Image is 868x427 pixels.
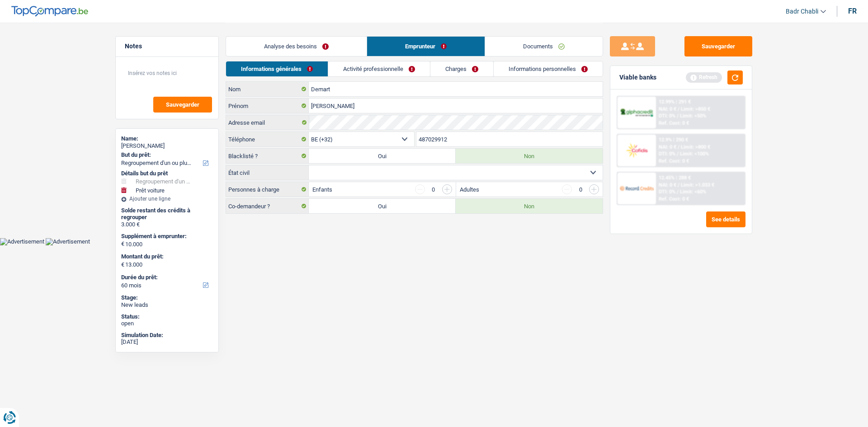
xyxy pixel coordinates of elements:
span: Limit: <100% [680,151,709,157]
span: / [678,106,679,112]
span: Limit: <50% [680,113,706,119]
a: Documents [485,37,603,56]
label: Enfants [312,187,332,192]
button: See details [706,211,745,227]
div: Détails but du prêt [121,170,213,177]
span: / [678,144,679,150]
span: NAI: 0 € [659,144,676,150]
img: Cofidis [620,142,653,159]
a: Badr Chabli [778,4,826,19]
span: / [677,113,679,119]
div: 0 [429,187,438,192]
span: Limit: >800 € [681,144,710,150]
label: Adresse email [226,115,309,130]
label: État civil [226,165,309,180]
button: Sauvegarder [153,97,212,113]
div: open [121,320,213,327]
img: TopCompare Logo [11,6,88,17]
div: 0 [576,187,585,192]
label: Nom [226,82,309,96]
a: Emprunteur [367,37,485,56]
span: / [677,189,679,195]
label: Blacklisté ? [226,149,309,163]
div: 12.45% | 288 € [659,175,691,181]
span: Limit: >1.033 € [681,182,714,188]
a: Informations personnelles [494,61,603,76]
span: € [121,261,124,268]
a: Analyse des besoins [226,37,367,56]
div: Ajouter une ligne [121,196,213,202]
div: fr [848,7,857,15]
div: Simulation Date: [121,332,213,339]
label: Prénom [226,99,309,113]
label: Montant du prêt: [121,253,211,260]
div: New leads [121,301,213,309]
span: NAI: 0 € [659,182,676,188]
label: Non [456,199,603,213]
span: DTI: 0% [659,151,675,157]
label: Oui [309,199,456,213]
div: Solde restant des crédits à regrouper [121,207,213,221]
span: / [677,151,679,157]
div: Name: [121,135,213,142]
div: Refresh [686,72,722,82]
label: But du prêt: [121,151,211,159]
label: Personnes à charge [226,182,309,197]
label: Co-demandeur ? [226,199,309,213]
input: 401020304 [416,132,603,146]
div: Viable banks [619,74,656,81]
div: Ref. Cost: 0 € [659,120,689,126]
label: Oui [309,149,456,163]
button: Sauvegarder [684,36,752,56]
img: Record Credits [620,180,653,197]
span: / [678,182,679,188]
div: [PERSON_NAME] [121,142,213,150]
span: Limit: >850 € [681,106,710,112]
span: Sauvegarder [166,102,199,108]
a: Informations générales [226,61,328,76]
div: 12.9% | 290 € [659,137,688,143]
div: Ref. Cost: 0 € [659,196,689,202]
img: AlphaCredit [620,108,653,118]
span: Limit: <60% [680,189,706,195]
div: Status: [121,313,213,320]
div: Ref. Cost: 0 € [659,158,689,164]
div: Stage: [121,294,213,301]
a: Activité professionnelle [328,61,430,76]
label: Non [456,149,603,163]
h5: Notes [125,42,209,50]
div: [DATE] [121,338,213,346]
div: 12.99% | 291 € [659,99,691,105]
div: 3.000 € [121,221,213,228]
span: Badr Chabli [786,8,818,15]
img: Advertisement [46,238,90,245]
span: € [121,240,124,248]
label: Téléphone [226,132,309,146]
label: Supplément à emprunter: [121,233,211,240]
span: NAI: 0 € [659,106,676,112]
span: DTI: 0% [659,113,675,119]
label: Adultes [460,187,479,192]
span: DTI: 0% [659,189,675,195]
label: Durée du prêt: [121,274,211,281]
a: Charges [430,61,493,76]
